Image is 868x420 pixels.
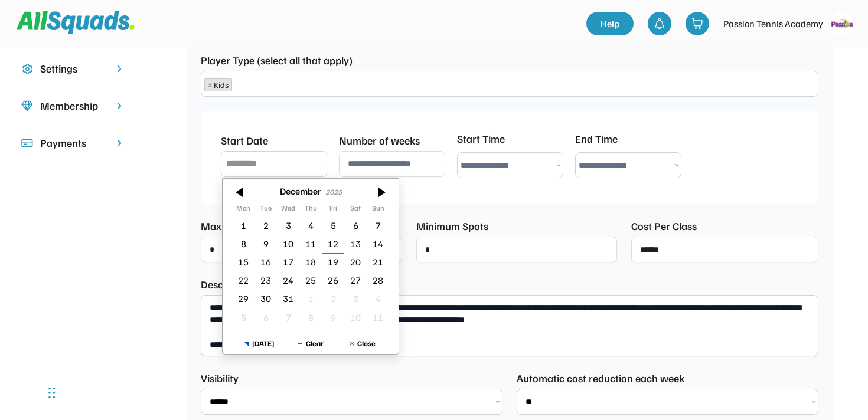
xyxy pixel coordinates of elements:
[201,218,294,234] div: Max Spots Available
[322,234,344,252] div: 12/12/2025
[21,137,33,149] img: Icon%20%2815%29.svg
[201,52,353,68] div: Player Type (select all that apply)
[113,100,125,111] img: chevron-right.svg
[322,308,344,326] div: 9/01/2026
[344,204,367,216] th: Saturday
[113,63,125,74] img: chevron-right.svg
[344,308,367,326] div: 10/01/2026
[21,100,33,112] img: Icon%20copy%208.svg
[299,290,322,308] div: 1/01/2026
[691,18,703,29] img: shopping-cart-01%20%281%29.svg
[339,133,420,149] div: Number of weeks
[575,131,618,147] div: End Time
[232,234,254,252] div: 8/12/2025
[336,333,388,353] button: Close
[254,253,277,271] div: 16/12/2025
[277,271,299,290] div: 24/12/2025
[277,234,299,252] div: 10/12/2025
[654,18,665,29] img: bell-03%20%281%29.svg
[40,61,106,77] div: Settings
[367,216,389,234] div: 7/12/2025
[221,133,268,149] div: Start Date
[208,81,213,89] span: ×
[367,290,389,308] div: 4/01/2026
[322,271,344,290] div: 26/12/2025
[277,308,299,326] div: 7/01/2026
[517,370,684,386] div: Automatic cost reduction each week
[367,204,389,216] th: Sunday
[344,271,367,290] div: 27/12/2025
[17,11,135,34] img: Squad%20Logo.svg
[325,188,342,196] div: 2025
[322,290,344,308] div: 2/01/2026
[367,234,389,252] div: 14/12/2025
[367,308,389,326] div: 11/01/2026
[367,271,389,290] div: 28/12/2025
[254,308,277,326] div: 6/01/2026
[232,253,254,271] div: 15/12/2025
[723,17,823,31] div: Passion Tennis Academy
[322,216,344,234] div: 5/12/2025
[254,234,277,252] div: 9/12/2025
[586,12,634,35] a: Help
[254,271,277,290] div: 23/12/2025
[344,216,367,234] div: 6/12/2025
[299,253,322,271] div: 18/12/2025
[457,131,505,147] div: Start Time
[830,12,854,35] img: logo_square.gif
[416,218,488,234] div: Minimum Spots
[344,290,367,308] div: 3/01/2026
[299,308,322,326] div: 8/01/2026
[277,290,299,308] div: 31/12/2025
[204,78,232,91] li: Kids
[277,253,299,271] div: 17/12/2025
[254,290,277,308] div: 30/12/2025
[277,216,299,234] div: 3/12/2025
[21,63,33,75] img: Icon%20copy%2016.svg
[279,186,321,197] div: December
[232,204,254,216] th: Monday
[40,135,106,151] div: Payments
[299,216,322,234] div: 4/12/2025
[299,271,322,290] div: 25/12/2025
[299,234,322,252] div: 11/12/2025
[631,218,697,234] div: Cost Per Class
[299,204,322,216] th: Thursday
[232,271,254,290] div: 22/12/2025
[254,204,277,216] th: Tuesday
[344,253,367,271] div: 20/12/2025
[232,216,254,234] div: 1/12/2025
[113,137,125,149] img: chevron-right.svg
[367,253,389,271] div: 21/12/2025
[285,333,337,353] button: Clear
[322,204,344,216] th: Friday
[344,234,367,252] div: 13/12/2025
[40,98,106,114] div: Membership
[322,253,344,271] div: 19/12/2025
[277,204,299,216] th: Wednesday
[254,216,277,234] div: 2/12/2025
